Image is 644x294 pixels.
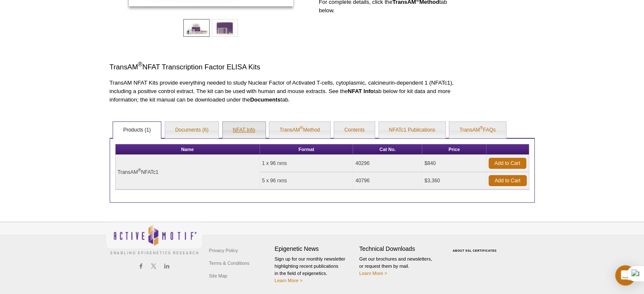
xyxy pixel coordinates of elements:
a: Documents (6) [165,122,219,139]
sup: ® [300,126,303,130]
h4: Epigenetic News [275,245,355,253]
a: ABOUT SSL CERTIFICATES [453,249,497,252]
a: Products (1) [113,122,161,139]
sup: ® [480,126,483,130]
a: Add to Cart [489,175,527,186]
a: Contents [334,122,375,139]
td: 40296 [353,155,422,172]
img: Active Motif, [105,222,203,256]
h4: Technical Downloads [359,245,440,253]
a: TransAM®FAQs [449,122,506,139]
a: TransAM®Method [269,122,330,139]
td: 40796 [353,172,422,190]
table: Click to Verify - This site chose Symantec SSL for secure e-commerce and confidential communicati... [444,237,508,256]
strong: Documents [250,96,281,103]
h3: TransAM NFAT Transcription Factor ELISA Kits [110,62,454,72]
a: Terms & Conditions [207,257,252,269]
p: Sign up for our monthly newsletter highlighting recent publications in the field of epigenetics. [275,256,355,284]
td: 5 x 96 rxns [260,172,354,190]
a: Add to Cart [489,158,526,169]
td: $840 [422,155,486,172]
strong: NFAT Info [348,88,373,94]
td: TransAM NFATc1 [116,155,260,190]
p: TransAM NFAT Kits provide everything needed to study Nuclear Factor of Activated T-cells, cytopla... [110,79,454,104]
a: Site Map [207,269,229,282]
a: Learn More > [359,271,387,276]
a: NFAT Info [223,122,265,139]
th: Name [116,144,260,155]
a: NFATc1 Publications [379,122,445,139]
div: Open Intercom Messenger [615,265,636,286]
p: Get our brochures and newsletters, or request them by mail. [359,256,440,277]
sup: ® [138,168,141,173]
th: Format [260,144,354,155]
sup: ® [138,61,142,68]
td: $3,360 [422,172,486,190]
th: Cat No. [353,144,422,155]
a: Privacy Policy [207,244,240,257]
td: 1 x 96 rxns [260,155,354,172]
th: Price [422,144,486,155]
a: Learn More > [275,278,303,283]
